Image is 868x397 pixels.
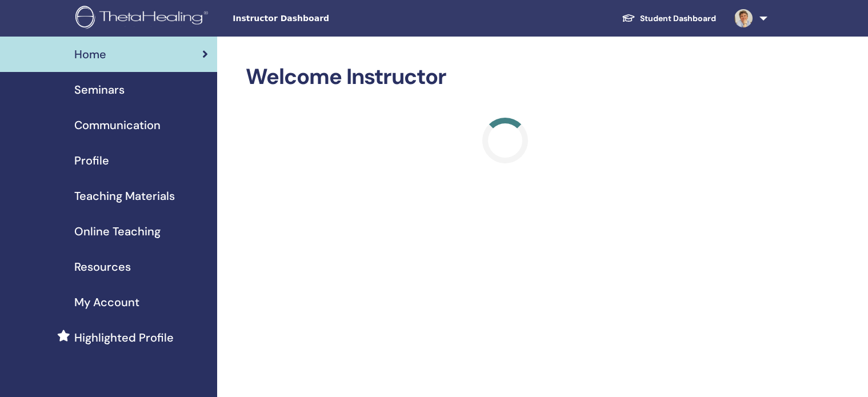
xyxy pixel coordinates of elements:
span: Teaching Materials [74,187,175,204]
span: Highlighted Profile [74,329,174,346]
span: Profile [74,152,109,169]
h2: Welcome Instructor [246,64,765,90]
a: Student Dashboard [613,8,725,29]
span: Online Teaching [74,223,161,240]
span: My Account [74,294,139,311]
span: Seminars [74,81,125,98]
span: Resources [74,258,131,275]
span: Home [74,46,106,63]
img: graduation-cap-white.svg [622,13,635,23]
img: default.jpg [734,9,753,27]
span: Instructor Dashboard [233,13,404,25]
span: Communication [74,117,161,134]
img: logo.png [75,6,212,31]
